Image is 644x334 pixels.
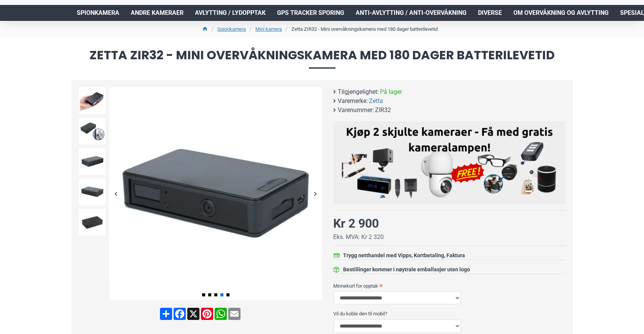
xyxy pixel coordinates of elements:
span: Go to slide 2 [208,293,211,296]
a: Andre kameraer [125,5,190,21]
a: Spionkamera [71,5,125,21]
div: Previous slide [109,187,123,201]
img: Zetta ZIR32 - Mini nattkamera med 180 dager batterilevetid - SpyGadgets.no [79,87,106,114]
span: Go to slide 5 [226,293,229,296]
b: Varenummer: [338,106,374,115]
span: Om overvåkning og avlytting [514,8,609,17]
b: Varemerke: [338,97,368,106]
img: Zetta ZIR32 - Mini nattkamera med 180 dager batterilevetid - SpyGadgets.no [79,179,106,205]
label: Vil du koble den til mobil? [334,307,565,320]
a: Anti-avlytting / Anti-overvåkning [350,5,473,21]
a: Om overvåkning og avlytting [508,5,615,21]
a: Diverse [473,5,508,21]
img: Zetta ZIR32 - Mini nattkamera med 180 dager batterilevetid - SpyGadgets.no [79,148,106,175]
img: Kjøp 2 skjulte kameraer – Få med gratis kameralampe! [339,125,560,198]
span: På lager [380,87,402,97]
a: WhatsApp [214,308,228,320]
a: Mini kamera [256,25,282,33]
span: Avlytting / Lydopptak [195,8,266,17]
a: Pinterest [200,308,214,320]
a: GPS Tracker Sporing [272,5,350,21]
img: Zetta ZIR32 - Mini nattkamera med 180 dager batterilevetid - SpyGadgets.no [79,118,106,144]
span: Andre kameraer [131,8,184,17]
div: Kr 2 900 [334,214,379,233]
div: Bestillinger kommer i nøytrale emballasjer uten logo [343,266,470,274]
span: Go to slide 3 [214,293,217,296]
span: ZIR32 [375,106,391,115]
a: Avlytting / Lydopptak [190,5,272,21]
span: Go to slide 4 [220,293,223,296]
span: Diverse [478,8,502,17]
a: Zetta [369,97,383,106]
img: Zetta ZIR32 - Mini nattkamera med 180 dager batterilevetid - SpyGadgets.no [79,209,106,236]
a: Facebook [173,308,187,320]
span: Spionkamera [77,8,120,17]
span: Anti-avlytting / Anti-overvåkning [356,8,467,17]
a: X [187,308,200,320]
a: Spionkamera [218,25,246,33]
span: Zetta ZIR32 - Mini overvåkningskamera med 180 dager batterilevetid [71,49,573,68]
b: Tilgjengelighet: [338,87,379,97]
a: Share [159,308,173,320]
a: Email [228,308,241,320]
img: Zetta ZIR32 - Mini nattkamera med 180 dager batterilevetid - SpyGadgets.no [109,87,322,300]
label: Minnekort for opptak [334,280,565,292]
span: Go to slide 1 [202,293,205,296]
div: Next slide [309,187,322,201]
div: Trygg netthandel med Vipps, Kortbetaling, Faktura [343,252,465,260]
span: GPS Tracker Sporing [277,8,345,17]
